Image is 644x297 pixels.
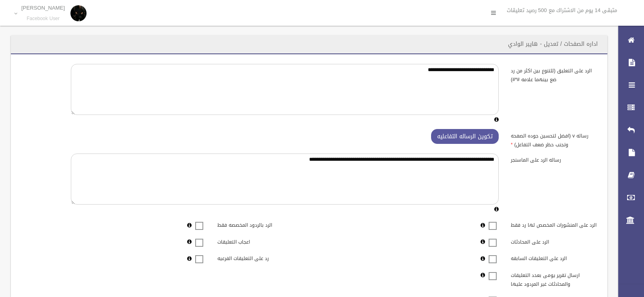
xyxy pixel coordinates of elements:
[505,154,603,165] label: رساله الرد على الماسنجر
[211,235,309,246] label: اعجاب التعليقات
[21,5,65,11] p: [PERSON_NAME]
[211,219,309,230] label: الرد بالردود المخصصه فقط
[431,129,499,144] button: تكوين الرساله التفاعليه
[505,252,603,263] label: الرد على التعليقات السابقه
[505,219,603,230] label: الرد على المنشورات المخصص لها رد فقط
[211,252,309,263] label: رد على التعليقات الفرعيه
[498,36,607,52] header: اداره الصفحات / تعديل - هايبر الوادي
[505,235,603,246] label: الرد على المحادثات
[21,16,65,22] small: Facebook User
[505,268,603,289] label: ارسال تقرير يومى بعدد التعليقات والمحادثات غير المردود عليها
[505,129,603,149] label: رساله v (افضل لتحسين جوده الصفحه وتجنب حظر ضعف التفاعل)
[505,64,603,84] label: الرد على التعليق (للتنوع بين اكثر من رد ضع بينهما علامه #*#)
